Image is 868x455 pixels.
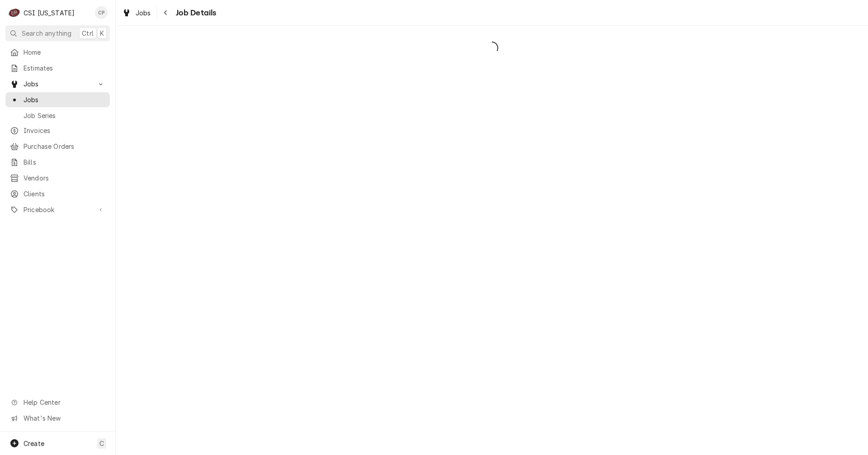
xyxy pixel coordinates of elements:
a: Jobs [118,5,155,20]
span: K [100,28,104,38]
span: Home [24,47,105,57]
span: C [99,439,104,448]
button: Navigate back [159,5,173,20]
a: Estimates [5,61,110,76]
span: Create [24,440,44,447]
span: Pricebook [24,205,92,214]
span: Invoices [24,126,105,135]
div: Craig Pierce's Avatar [95,6,108,19]
span: Job Details [173,7,217,19]
a: Bills [5,155,110,170]
a: Clients [5,186,110,201]
a: Go to What's New [5,411,110,426]
span: Jobs [24,95,105,104]
div: C [8,6,21,19]
a: Go to Pricebook [5,202,110,217]
a: Vendors [5,171,110,185]
span: Vendors [24,173,105,183]
a: Go to Help Center [5,395,110,410]
button: Search anythingCtrlK [5,25,110,41]
a: Invoices [5,123,110,138]
span: Job Series [24,111,105,120]
span: Help Center [24,398,104,407]
a: Purchase Orders [5,139,110,154]
div: CP [95,6,108,19]
div: CSI [US_STATE] [24,8,75,18]
span: Jobs [136,8,151,18]
span: Purchase Orders [24,142,105,151]
span: Bills [24,157,105,167]
span: Clients [24,189,105,199]
a: Home [5,45,110,60]
div: CSI Kentucky's Avatar [8,6,21,19]
span: Estimates [24,63,105,73]
a: Go to Jobs [5,76,110,91]
span: Ctrl [82,28,94,38]
span: Search anything [22,28,71,38]
span: What's New [24,413,104,423]
span: Jobs [24,79,92,89]
span: Loading... [116,38,868,57]
a: Job Series [5,108,110,123]
a: Jobs [5,92,110,107]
